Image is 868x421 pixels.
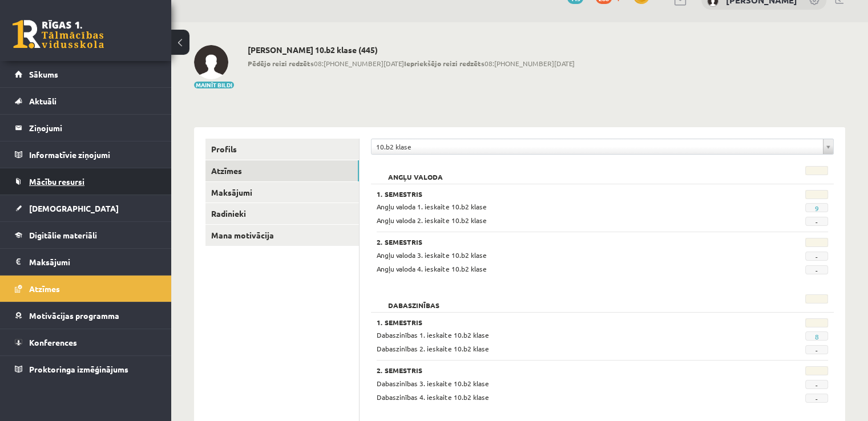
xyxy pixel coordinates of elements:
span: - [805,265,828,274]
a: Rīgas 1. Tālmācības vidusskola [13,20,104,48]
a: Digitālie materiāli [15,222,157,248]
span: - [805,217,828,226]
h2: Angļu valoda [377,166,454,177]
h3: 1. Semestris [377,190,750,198]
a: Konferences [15,329,157,355]
span: [DEMOGRAPHIC_DATA] [29,203,119,213]
span: Proktoringa izmēģinājums [29,364,128,374]
b: Iepriekšējo reizi redzēts [404,59,485,68]
h2: [PERSON_NAME] 10.b2 klase (445) [248,45,575,55]
a: Mācību resursi [15,168,157,195]
span: Atzīmes [29,284,60,294]
a: 8 [814,332,818,341]
span: - [805,394,828,403]
a: Atzīmes [205,160,359,181]
a: Radinieki [205,203,359,224]
span: Digitālie materiāli [29,230,97,240]
span: Dabaszinības 1. ieskaite 10.b2 klase [377,330,489,339]
a: Ziņojumi [15,115,157,141]
a: 10.b2 klase [372,139,833,154]
a: Sākums [15,61,157,87]
legend: Ziņojumi [29,115,157,141]
a: [DEMOGRAPHIC_DATA] [15,195,157,221]
span: 08:[PHONE_NUMBER][DATE] 08:[PHONE_NUMBER][DATE] [248,58,575,68]
a: Maksājumi [205,182,359,203]
a: Motivācijas programma [15,302,157,329]
a: 9 [814,204,818,213]
span: Dabaszinības 2. ieskaite 10.b2 klase [377,344,489,353]
span: Sākums [29,69,58,79]
span: Aktuāli [29,96,56,106]
a: Informatīvie ziņojumi [15,141,157,168]
h3: 2. Semestris [377,238,750,246]
span: 10.b2 klase [376,139,818,154]
a: Aktuāli [15,88,157,114]
button: Mainīt bildi [194,82,234,88]
h3: 1. Semestris [377,318,750,326]
a: Proktoringa izmēģinājums [15,356,157,382]
a: Atzīmes [15,276,157,302]
a: Profils [205,139,359,160]
span: - [805,345,828,354]
span: - [805,252,828,261]
a: Maksājumi [15,249,157,275]
span: Konferences [29,337,77,347]
span: Angļu valoda 1. ieskaite 10.b2 klase [377,202,487,211]
span: Dabaszinības 4. ieskaite 10.b2 klase [377,392,489,402]
span: Dabaszinības 3. ieskaite 10.b2 klase [377,379,489,388]
legend: Maksājumi [29,249,157,275]
img: Martins Safronovs [194,45,228,79]
h3: 2. Semestris [377,366,750,374]
span: Mācību resursi [29,176,84,187]
a: Mana motivācija [205,225,359,246]
span: Motivācijas programma [29,310,119,321]
span: - [805,380,828,389]
span: Angļu valoda 4. ieskaite 10.b2 klase [377,264,487,273]
span: Angļu valoda 3. ieskaite 10.b2 klase [377,250,487,260]
span: Angļu valoda 2. ieskaite 10.b2 klase [377,216,487,225]
h2: Dabaszinības [377,294,451,306]
b: Pēdējo reizi redzēts [248,59,314,68]
legend: Informatīvie ziņojumi [29,141,157,168]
